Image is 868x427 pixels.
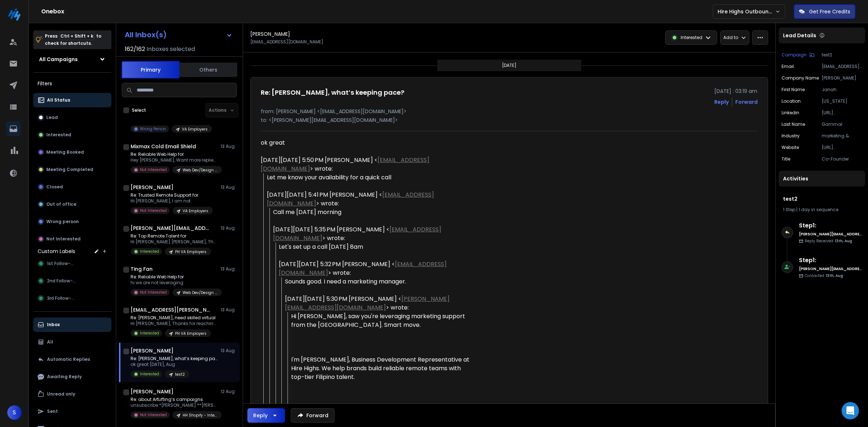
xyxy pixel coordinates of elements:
button: Reply [714,98,729,106]
p: Closed [46,184,63,190]
div: [DATE][DATE] 5:35 PM [PERSON_NAME] < > wrote: [273,225,472,243]
p: location [782,98,801,104]
p: Meeting Booked [46,149,84,155]
button: All Campaigns [33,52,111,67]
button: Out of office [33,197,111,212]
p: Re: Reliable Web Help for [131,274,217,280]
div: Call me [DATE] morning [273,208,472,217]
p: Re: Top Remote Talent for [131,233,217,239]
p: hi we are not leveraging [131,280,217,286]
a: [EMAIL_ADDRESS][DOMAIN_NAME] [273,225,441,242]
h3: Inboxes selected [146,45,195,54]
p: industry [782,133,800,139]
p: Hey [PERSON_NAME], Want more replies to [131,157,217,163]
p: PH VA Employers [175,331,207,336]
span: 1 Step [783,206,795,213]
p: PH VA Employers [175,249,207,255]
div: Let's set up a call [DATE] 8am [279,243,472,251]
button: Unread only [33,387,111,401]
a: [EMAIL_ADDRESS][DOMAIN_NAME] [261,156,429,173]
p: Re: Trusted Remote Support for [131,192,213,198]
p: Add to [723,35,738,40]
div: ok great [261,138,472,147]
a: [EMAIL_ADDRESS][DOMAIN_NAME] [279,260,447,277]
p: Wrong Person [140,126,166,132]
button: Sent [33,404,111,419]
p: linkedin [782,110,799,116]
p: Janah [822,87,862,93]
img: logo [7,7,22,22]
button: Interested [33,128,111,142]
button: Get Free Credits [794,4,855,19]
p: [DATE] : 03:19 am [714,87,758,95]
p: VA Employers [182,127,208,132]
h1: [PERSON_NAME] [131,388,174,395]
h1: test2 [783,195,861,202]
p: All [47,339,53,345]
p: 13 Aug [221,307,237,313]
p: Lead [46,115,58,120]
p: Press to check for shortcuts. [45,33,101,47]
p: 13 Aug [221,225,237,231]
button: Automatic Replies [33,352,111,367]
button: Inbox [33,317,111,332]
h1: [PERSON_NAME][EMAIL_ADDRESS][DOMAIN_NAME] [131,225,210,232]
p: Co-Founder [822,156,862,162]
h6: Step 1 : [799,256,862,265]
h1: [PERSON_NAME] [250,30,290,38]
h1: Ting Fan [131,265,153,273]
p: test2 [822,52,862,58]
button: Others [179,62,237,78]
p: First Name [782,87,805,93]
div: Reply [253,412,268,419]
span: 13th, Aug [835,238,852,244]
button: S [7,405,22,420]
p: Sent [47,409,58,414]
p: from: [PERSON_NAME] <[EMAIL_ADDRESS][DOMAIN_NAME]> [261,108,758,115]
p: Lead Details [783,32,816,39]
p: Gammal [822,121,862,127]
h1: Mixmax Cold Email Shield [131,143,196,150]
button: Awaiting Reply [33,370,111,384]
p: [US_STATE] [822,98,862,104]
span: 13th, Aug [826,273,843,278]
p: Hire Highs Outbound Engine [718,8,775,15]
div: | [783,207,861,213]
h1: Re: [PERSON_NAME], what’s keeping pace? [261,87,404,98]
p: Hi [PERSON_NAME] [PERSON_NAME], Thank you for [131,239,217,245]
p: [DATE] [502,63,516,68]
p: Reply Received [805,238,852,244]
button: Meeting Booked [33,145,111,159]
button: All Inbox(s) [119,27,238,42]
p: Unread only [47,391,75,397]
p: Hi [PERSON_NAME], Thanks for reaching out! [131,321,217,326]
p: Not Interested [140,208,167,213]
span: 1st Follow-up [47,261,76,266]
div: [DATE][DATE] 5:30 PM [PERSON_NAME] < > wrote: [285,295,472,312]
button: Reply [247,408,285,423]
p: HH Shopify - Interior Decor [183,413,217,418]
button: Campaign [782,52,814,58]
p: Interested [681,35,702,40]
p: marketing & advertising [822,133,862,139]
p: [URL][DOMAIN_NAME][PERSON_NAME] [822,110,862,116]
p: Re: [PERSON_NAME], what’s keeping pace? [131,356,217,362]
div: Open Intercom Messenger [842,402,859,419]
button: 1st Follow-up [33,256,111,271]
p: ok great [DATE], Aug [131,362,217,367]
p: 13 Aug [221,144,237,149]
p: Not Interested [46,236,81,242]
span: 1 day in sequence [799,206,838,213]
label: Select [132,107,146,113]
p: Not Interested [140,412,167,418]
div: [DATE][DATE] 5:41 PM [PERSON_NAME] < > wrote: [267,191,472,208]
p: Web Dev/Design Employers [183,167,217,173]
a: [PERSON_NAME][EMAIL_ADDRESS][DOMAIN_NAME] [285,295,450,312]
h1: Onebox [41,7,713,16]
button: Meeting Completed [33,162,111,177]
p: 12 Aug [221,389,237,394]
span: 2nd Follow-up [47,278,78,284]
